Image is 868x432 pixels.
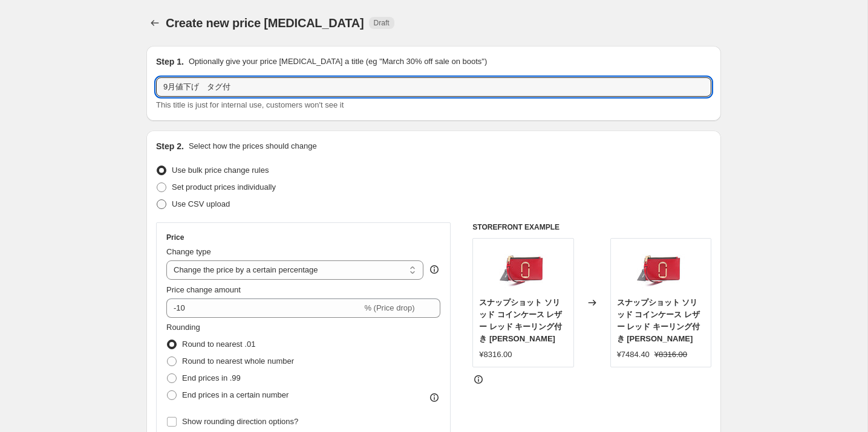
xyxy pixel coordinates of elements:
span: Use CSV upload [172,199,230,208]
span: Create new price [MEDICAL_DATA] [166,16,364,30]
button: Price change jobs [146,15,163,31]
span: This title is just for internal use, customers won't see it [156,100,344,109]
span: Show rounding direction options? [182,417,298,426]
div: ¥8316.00 [479,349,512,361]
span: Round to nearest whole number [182,356,294,366]
div: help [428,263,440,276]
p: Optionally give your price [MEDICAL_DATA] a title (eg "March 30% off sale on boots") [189,56,487,68]
span: スナップショット ソリッド コインケース レザー レッド キーリング付き [PERSON_NAME] [617,298,700,343]
h2: Step 2. [156,140,184,152]
span: Draft [374,18,390,28]
p: Select how the prices should change [189,140,317,152]
span: Set product prices individually [172,182,276,192]
img: 876108_original_37943195-caf5-4073-8c4c-090c7f46463e_80x.jpg [636,245,685,293]
span: Round to nearest .01 [182,340,255,349]
span: Change type [166,247,211,256]
input: -15 [166,298,362,318]
span: スナップショット ソリッド コインケース レザー レッド キーリング付き [PERSON_NAME] [479,298,562,343]
span: End prices in .99 [182,373,241,382]
span: Price change amount [166,285,241,294]
span: Rounding [166,323,200,332]
span: Use bulk price change rules [172,166,269,175]
h3: Price [166,233,184,242]
h6: STOREFRONT EXAMPLE [472,222,711,232]
div: ¥7484.40 [617,349,650,361]
strike: ¥8316.00 [654,349,687,361]
h2: Step 1. [156,56,184,68]
input: 30% off holiday sale [156,77,711,97]
span: % (Price drop) [364,303,414,312]
span: End prices in a certain number [182,390,289,399]
img: 876108_original_37943195-caf5-4073-8c4c-090c7f46463e_80x.jpg [499,245,547,293]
